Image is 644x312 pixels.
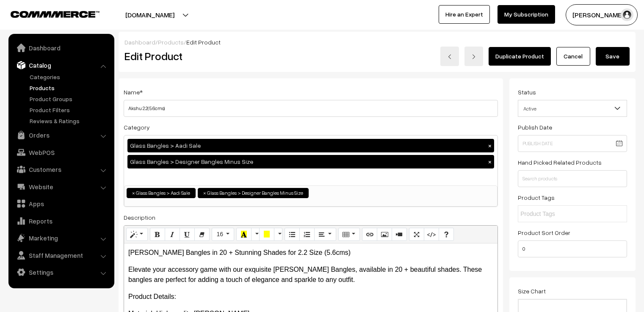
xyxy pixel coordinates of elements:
[11,40,111,55] a: Dashboard
[124,123,150,132] label: Category
[621,8,633,21] img: user
[124,213,155,222] label: Description
[520,210,594,218] input: Product Tags
[124,88,143,97] label: Name
[127,139,494,152] div: Glass Bangles > Aadi Sale
[251,228,260,241] button: More Color
[11,179,111,194] a: Website
[128,248,493,258] p: [PERSON_NAME] Bangles in 20 + Stunning Shades for 2.2 Size (5.6cms)
[216,231,223,237] span: 16
[236,228,252,241] button: Recent Color
[28,94,111,103] a: Product Groups
[518,228,570,237] label: Product Sort Order
[212,228,234,241] button: Font Size
[11,230,111,246] a: Marketing
[285,228,300,241] button: Unordered list (CTRL+SHIFT+NUM7)
[498,5,555,24] a: My Subscription
[127,155,494,168] div: Glass Bangles > Designer Bangles Minus Size
[274,228,282,241] button: More Color
[566,4,638,25] button: [PERSON_NAME] C
[124,38,630,47] div: / /
[518,240,627,257] input: Enter Number
[198,188,309,198] li: Glass Bangles > Designer Bangles Minus Size
[471,54,476,59] img: right-arrow.png
[11,145,111,160] a: WebPOS
[128,265,493,285] p: Elevate your accessory game with our exquisite [PERSON_NAME] Bangles, available in 20 + beautiful...
[314,228,336,241] button: Paragraph
[518,170,627,187] input: Search products
[11,248,111,263] a: Staff Management
[11,213,111,229] a: Reports
[124,39,155,46] a: Dashboard
[518,158,602,167] label: Hand Picked Related Products
[518,123,552,132] label: Publish Date
[28,72,111,81] a: Categories
[126,228,148,241] button: Style
[28,105,111,114] a: Product Filters
[28,116,111,125] a: Reviews & Ratings
[377,228,392,241] button: Picture
[518,287,546,295] label: Size Chart
[299,228,315,241] button: Ordered list (CTRL+SHIFT+NUM8)
[186,39,221,46] span: Edit Product
[158,39,184,46] a: Products
[439,5,490,24] a: Hire an Expert
[28,83,111,92] a: Products
[518,193,555,202] label: Product Tags
[11,196,111,211] a: Apps
[165,228,180,241] button: Italic (CTRL+I)
[486,142,494,149] button: ×
[518,101,627,116] span: Active
[150,228,165,241] button: Bold (CTRL+B)
[362,228,377,241] button: Link (CTRL+K)
[489,47,551,66] a: Duplicate Product
[128,292,493,302] p: Product Details:
[518,100,627,117] span: Active
[132,189,135,197] span: ×
[11,11,100,17] img: COMMMERCE
[11,265,111,280] a: Settings
[338,228,360,241] button: Table
[127,188,196,198] li: Glass Bangles > Aadi Sale
[596,47,630,66] button: Save
[11,8,85,19] a: COMMMERCE
[124,100,498,117] input: Name
[11,58,111,73] a: Catalog
[424,228,439,241] button: Code View
[11,127,111,143] a: Orders
[447,54,452,59] img: left-arrow.png
[556,47,590,66] a: Cancel
[518,135,627,152] input: Publish Date
[409,228,424,241] button: Full Screen
[96,4,204,25] button: [DOMAIN_NAME]
[203,189,206,197] span: ×
[180,228,195,241] button: Underline (CTRL+U)
[392,228,407,241] button: Video
[486,158,494,166] button: ×
[259,228,274,241] button: Background Color
[11,162,111,177] a: Customers
[518,88,536,97] label: Status
[124,50,328,63] h2: Edit Product
[194,228,210,241] button: Remove Font Style (CTRL+\)
[439,228,454,241] button: Help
